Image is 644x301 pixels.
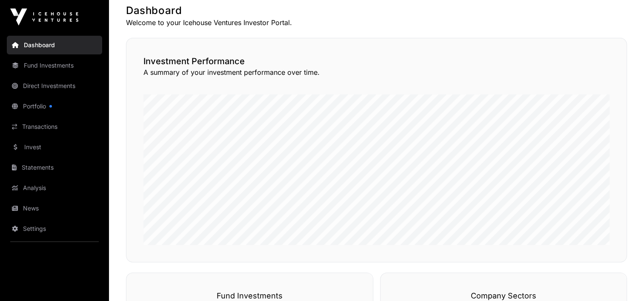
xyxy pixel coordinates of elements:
[7,77,102,95] a: Direct Investments
[7,97,102,116] a: Portfolio
[7,158,102,177] a: Statements
[7,219,102,238] a: Settings
[126,4,627,17] h1: Dashboard
[126,17,627,28] p: Welcome to your Icehouse Ventures Investor Portal.
[7,56,102,75] a: Fund Investments
[143,67,610,77] p: A summary of your investment performance over time.
[143,55,610,67] h2: Investment Performance
[7,36,102,54] a: Dashboard
[7,138,102,156] a: Invest
[7,199,102,218] a: News
[7,179,102,197] a: Analysis
[7,117,102,136] a: Transactions
[601,260,644,301] iframe: Chat Widget
[10,9,78,26] img: Icehouse Ventures Logo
